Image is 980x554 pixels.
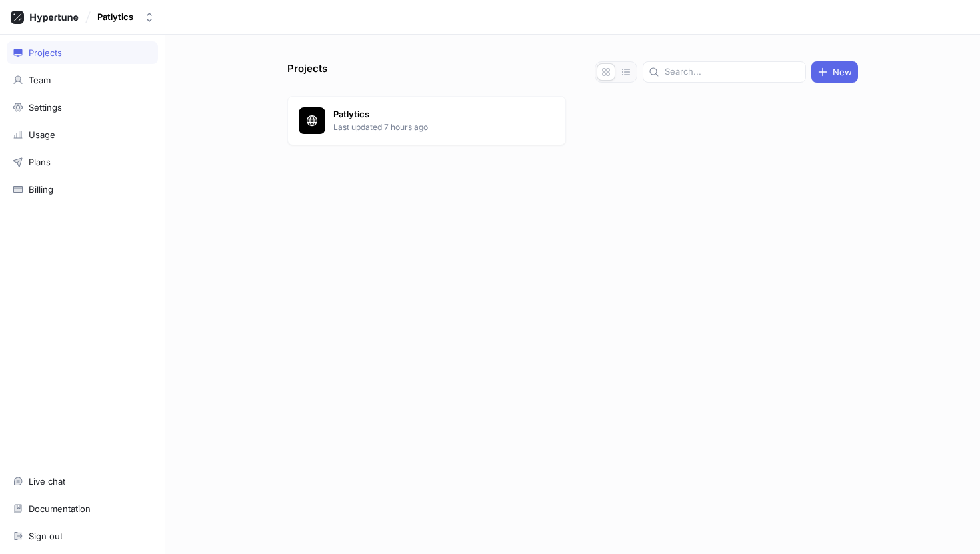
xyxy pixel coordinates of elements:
a: Billing [7,178,158,201]
button: New [811,61,858,83]
button: Patlytics [92,6,160,28]
div: Sign out [29,531,63,541]
div: Live chat [29,476,65,487]
div: Documentation [29,503,91,514]
div: Usage [29,129,55,140]
a: Projects [7,41,158,64]
a: Usage [7,123,158,146]
a: Plans [7,151,158,173]
div: Billing [29,184,53,195]
div: Projects [29,47,62,58]
p: Projects [287,61,327,83]
a: Settings [7,96,158,119]
div: Patlytics [97,11,133,23]
div: Team [29,75,51,85]
a: Documentation [7,497,158,520]
p: Last updated 7 hours ago [333,121,527,133]
a: Team [7,69,158,91]
span: New [833,68,852,76]
div: Plans [29,157,51,167]
div: Settings [29,102,62,113]
p: Patlytics [333,108,527,121]
input: Search... [665,65,800,79]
